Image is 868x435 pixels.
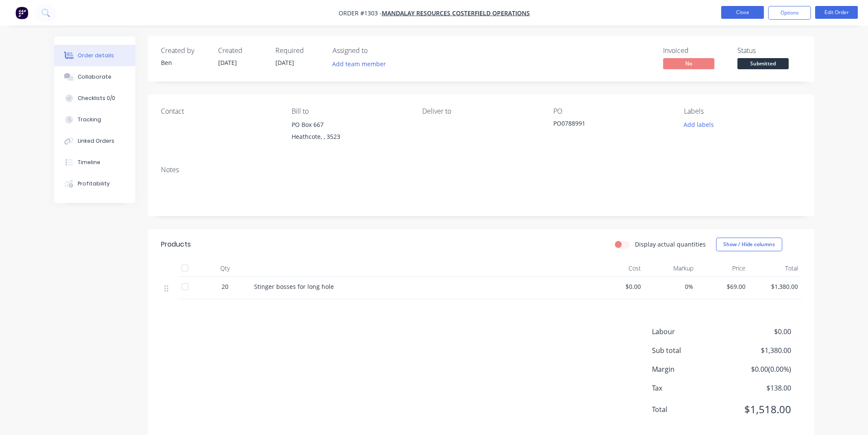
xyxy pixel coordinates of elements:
[292,107,409,115] div: Bill to
[78,180,110,188] div: Profitability
[78,94,115,102] div: Checklists 0/0
[553,119,660,131] div: PO0788991
[648,282,693,291] span: 0%
[700,282,746,291] span: $69.00
[768,6,811,20] button: Options
[644,260,697,277] div: Markup
[78,137,114,145] div: Linked Orders
[749,260,801,277] div: Total
[292,131,409,143] div: Heathcote, , 3523
[652,326,728,337] span: Labour
[716,238,782,251] button: Show / Hide columns
[161,47,208,55] div: Created by
[333,47,418,55] div: Assigned to
[592,260,645,277] div: Cost
[737,58,789,71] button: Submitted
[635,240,706,249] label: Display actual quantities
[652,345,728,356] span: Sub total
[382,9,530,17] a: Mandalay Resources Costerfield Operations
[78,52,114,59] div: Order details
[161,166,801,174] div: Notes
[422,107,539,115] div: Deliver to
[161,58,208,67] div: Ben
[663,47,727,55] div: Invoiced
[199,260,251,277] div: Qty
[78,159,100,166] div: Timeline
[254,282,334,291] span: Stinger bosses for long hole
[721,6,764,19] button: Close
[54,130,135,152] button: Linked Orders
[663,58,714,69] span: No
[652,383,728,393] span: Tax
[54,152,135,173] button: Timeline
[679,119,719,130] button: Add labels
[54,45,135,66] button: Order details
[275,59,294,67] span: [DATE]
[327,58,390,70] button: Add team member
[728,345,791,356] span: $1,380.00
[553,107,670,115] div: PO
[737,58,789,69] span: Submitted
[15,6,28,19] img: Factory
[596,282,641,291] span: $0.00
[275,47,322,55] div: Required
[78,73,111,81] div: Collaborate
[54,66,135,88] button: Collaborate
[78,116,101,123] div: Tracking
[815,6,858,19] button: Edit Order
[292,119,409,146] div: PO Box 667Heathcote, , 3523
[728,364,791,374] span: $0.00 ( 0.00 %)
[54,173,135,194] button: Profitability
[54,109,135,130] button: Tracking
[652,364,728,374] span: Margin
[728,326,791,337] span: $0.00
[684,107,801,115] div: Labels
[161,239,191,250] div: Products
[728,383,791,393] span: $138.00
[161,107,278,115] div: Contact
[333,58,391,70] button: Add team member
[652,404,728,414] span: Total
[54,88,135,109] button: Checklists 0/0
[737,47,801,55] div: Status
[697,260,749,277] div: Price
[339,9,382,17] span: Order #1303 -
[292,119,409,131] div: PO Box 667
[752,282,798,291] span: $1,380.00
[728,402,791,417] span: $1,518.00
[218,59,237,67] span: [DATE]
[218,47,265,55] div: Created
[222,282,228,291] span: 20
